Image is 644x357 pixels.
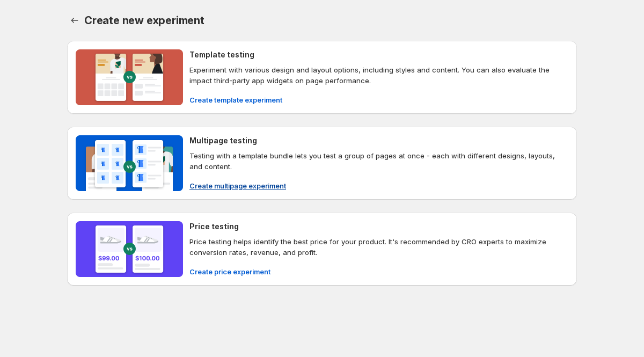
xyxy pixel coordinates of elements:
img: Price testing [76,221,183,277]
button: Create template experiment [183,91,289,108]
span: Create template experiment [189,94,282,105]
p: Price testing helps identify the best price for your product. It's recommended by CRO experts to ... [189,236,568,258]
h4: Multipage testing [189,135,257,146]
h4: Template testing [189,49,254,60]
h4: Price testing [189,221,239,232]
p: Testing with a template bundle lets you test a group of pages at once - each with different desig... [189,150,568,172]
span: Create new experiment [84,14,204,27]
button: Create multipage experiment [183,177,292,194]
span: Create multipage experiment [189,180,286,191]
p: Experiment with various design and layout options, including styles and content. You can also eva... [189,64,568,86]
button: Create price experiment [183,263,277,280]
span: Create price experiment [189,266,270,277]
img: Template testing [76,49,183,105]
button: Back [67,13,82,28]
img: Multipage testing [76,135,183,191]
